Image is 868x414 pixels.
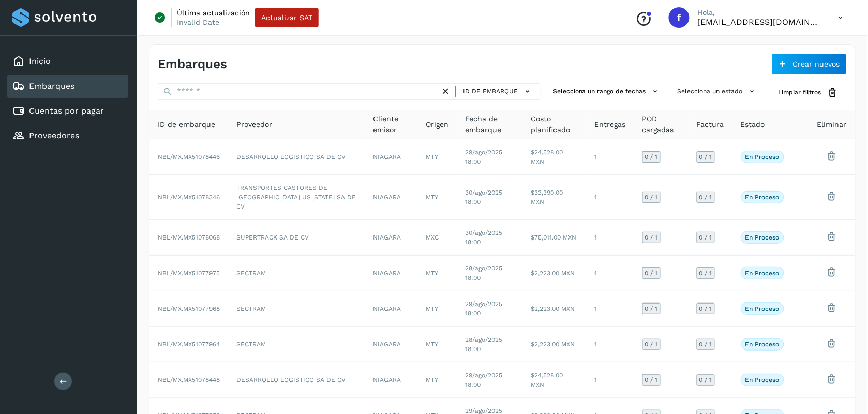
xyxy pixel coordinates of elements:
[587,175,634,220] td: 1
[522,327,587,362] td: $2,223.00 MXN
[645,270,658,276] span: 0 / 1
[745,376,780,384] p: En proceso
[158,305,220,312] span: NBL/MX.MX51077968
[7,100,128,122] div: Cuentas por pagar
[228,362,365,398] td: DESARROLLO LOGISTICO SA DE CV
[7,50,128,73] div: Inicio
[697,119,724,130] span: Factura
[699,154,712,160] span: 0 / 1
[645,341,658,347] span: 0 / 1
[699,194,712,200] span: 0 / 1
[29,81,74,91] a: Embarques
[177,18,219,27] p: Invalid Date
[779,88,821,97] span: Limpiar filtros
[698,17,822,27] p: fepadilla@niagarawater.com
[549,83,665,100] button: Selecciona un rango de fechas
[465,189,502,205] span: 30/ago/2025 18:00
[522,139,587,175] td: $24,528.00 MXN
[465,372,502,388] span: 29/ago/2025 18:00
[460,84,536,99] button: ID de embarque
[745,194,780,201] p: En proceso
[228,327,365,362] td: SECTRAM
[158,341,220,348] span: NBL/MX.MX51077964
[228,256,365,291] td: SECTRAM
[417,362,457,398] td: MTY
[158,153,220,161] span: NBL/MX.MX51078446
[745,305,780,312] p: En proceso
[365,362,417,398] td: NIAGARA
[236,119,272,130] span: Proveedor
[228,175,365,220] td: TRANSPORTES CASTORES DE [GEOGRAPHIC_DATA][US_STATE] SA DE CV
[7,124,128,147] div: Proveedores
[645,154,658,160] span: 0 / 1
[674,83,762,100] button: Selecciona un estado
[417,256,457,291] td: MTY
[417,291,457,327] td: MTY
[587,220,634,256] td: 1
[158,234,220,241] span: NBL/MX.MX51078068
[365,139,417,175] td: NIAGARA
[7,75,128,98] div: Embarques
[158,194,220,201] span: NBL/MX.MX51078346
[817,119,847,130] span: Eliminar
[587,139,634,175] td: 1
[465,265,502,281] span: 28/ago/2025 18:00
[522,256,587,291] td: $2,223.00 MXN
[29,106,104,116] a: Cuentas por pagar
[417,220,457,256] td: MXC
[426,119,448,130] span: Origen
[255,8,319,27] button: Actualizar SAT
[228,139,365,175] td: DESARROLLO LOGISTICO SA DE CV
[465,229,502,246] span: 30/ago/2025 18:00
[699,234,712,241] span: 0 / 1
[465,114,514,135] span: Fecha de embarque
[587,291,634,327] td: 1
[29,56,51,66] a: Inicio
[465,149,502,165] span: 29/ago/2025 18:00
[698,8,822,17] p: Hola,
[745,269,780,277] p: En proceso
[261,14,312,21] span: Actualizar SAT
[587,327,634,362] td: 1
[158,376,220,384] span: NBL/MX.MX51078448
[645,306,658,312] span: 0 / 1
[642,114,680,135] span: POD cargadas
[365,327,417,362] td: NIAGARA
[417,175,457,220] td: MTY
[417,139,457,175] td: MTY
[158,57,227,72] h4: Embarques
[522,220,587,256] td: $75,011.00 MXN
[158,269,220,277] span: NBL/MX.MX51077975
[587,362,634,398] td: 1
[465,336,502,353] span: 28/ago/2025 18:00
[29,131,79,140] a: Proveedores
[772,53,847,75] button: Crear nuevos
[745,153,780,161] p: En proceso
[177,8,250,18] p: Última actualización
[158,119,215,130] span: ID de embarque
[699,270,712,276] span: 0 / 1
[373,114,409,135] span: Cliente emisor
[365,291,417,327] td: NIAGARA
[522,362,587,398] td: $24,528.00 MXN
[365,220,417,256] td: NIAGARA
[595,119,626,130] span: Entregas
[770,83,847,102] button: Limpiar filtros
[645,194,658,200] span: 0 / 1
[741,119,765,130] span: Estado
[645,377,658,383] span: 0 / 1
[465,300,502,317] span: 29/ago/2025 18:00
[228,220,365,256] td: SUPERTRACK SA DE CV
[463,87,518,96] span: ID de embarque
[793,60,840,68] span: Crear nuevos
[365,175,417,220] td: NIAGARA
[365,256,417,291] td: NIAGARA
[699,306,712,312] span: 0 / 1
[417,327,457,362] td: MTY
[699,377,712,383] span: 0 / 1
[645,234,658,241] span: 0 / 1
[228,291,365,327] td: SECTRAM
[522,291,587,327] td: $2,223.00 MXN
[531,114,578,135] span: Costo planificado
[745,341,780,348] p: En proceso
